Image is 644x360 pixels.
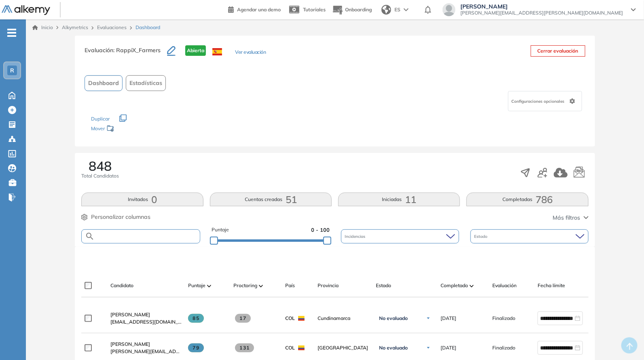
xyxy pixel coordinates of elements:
[110,341,150,347] span: [PERSON_NAME]
[228,4,281,14] a: Agendar una demo
[345,233,367,239] span: Incidencias
[441,282,468,289] span: Completado
[426,345,431,350] img: Ícono de flecha
[129,79,162,87] span: Estadísticas
[379,345,408,351] span: No evaluado
[7,32,16,34] i: -
[212,226,229,234] span: Puntaje
[338,193,460,206] button: Iniciadas11
[470,229,589,244] div: Estado
[441,344,456,352] span: [DATE]
[91,116,110,122] span: Duplicar
[285,282,295,289] span: País
[113,47,161,54] span: : RappiX_Farmers
[285,344,295,352] span: COL
[81,172,119,180] span: Total Candidatos
[381,5,391,15] img: world
[332,1,372,19] button: Onboarding
[460,10,623,16] span: [PERSON_NAME][EMAIL_ADDRESS][PERSON_NAME][DOMAIN_NAME]
[426,316,431,321] img: Ícono de flecha
[188,314,204,323] span: 85
[318,282,339,289] span: Provincia
[298,316,305,321] img: COL
[553,214,589,222] button: Más filtros
[110,282,133,289] span: Candidato
[10,67,14,74] span: R
[303,6,326,13] span: Tutoriales
[285,315,295,322] span: COL
[85,45,167,62] h3: Evaluación
[2,5,50,15] img: Logo
[235,49,266,57] button: Ver evaluación
[470,285,474,287] img: [missing "en.ARROW_ALT" translation]
[81,193,203,206] button: Invitados0
[188,343,204,352] span: 79
[492,282,517,289] span: Evaluación
[311,226,330,234] span: 0 - 100
[492,315,515,322] span: Finalizado
[379,315,408,322] span: No evaluado
[512,98,566,104] span: Configuraciones opcionales
[538,282,565,289] span: Fecha límite
[394,6,400,13] span: ES
[235,314,251,323] span: 17
[475,233,489,239] span: Estado
[188,282,205,289] span: Puntaje
[298,345,305,350] img: COL
[110,311,182,318] a: [PERSON_NAME]
[508,91,582,111] div: Configuraciones opcionales
[212,48,222,55] img: ESP
[136,24,160,31] span: Dashboard
[110,318,182,326] span: [EMAIL_ADDRESS][DOMAIN_NAME]
[110,341,182,348] a: [PERSON_NAME]
[62,24,88,30] span: Alkymetrics
[441,315,456,322] span: [DATE]
[210,193,332,206] button: Cuentas creadas51
[531,45,585,57] button: Cerrar evaluación
[110,348,182,355] span: [PERSON_NAME][EMAIL_ADDRESS][DOMAIN_NAME]
[126,75,166,91] button: Estadísticas
[259,285,263,287] img: [missing "en.ARROW_ALT" translation]
[91,122,172,137] div: Mover
[207,285,211,287] img: [missing "en.ARROW_ALT" translation]
[110,311,150,318] span: [PERSON_NAME]
[97,24,127,30] a: Evaluaciones
[404,8,409,11] img: arrow
[185,45,206,56] span: Abierta
[318,344,369,352] span: [GEOGRAPHIC_DATA]
[235,343,254,352] span: 131
[89,159,112,172] span: 848
[233,282,257,289] span: Proctoring
[237,6,281,13] span: Agendar una demo
[553,214,580,222] span: Más filtros
[85,75,123,91] button: Dashboard
[32,24,53,31] a: Inicio
[318,315,369,322] span: Cundinamarca
[341,229,459,244] div: Incidencias
[460,3,623,10] span: [PERSON_NAME]
[85,231,95,241] img: SEARCH_ALT
[492,344,515,352] span: Finalizado
[81,213,150,221] button: Personalizar columnas
[376,282,391,289] span: Estado
[345,6,372,13] span: Onboarding
[466,193,588,206] button: Completadas786
[91,213,150,221] span: Personalizar columnas
[88,79,119,87] span: Dashboard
